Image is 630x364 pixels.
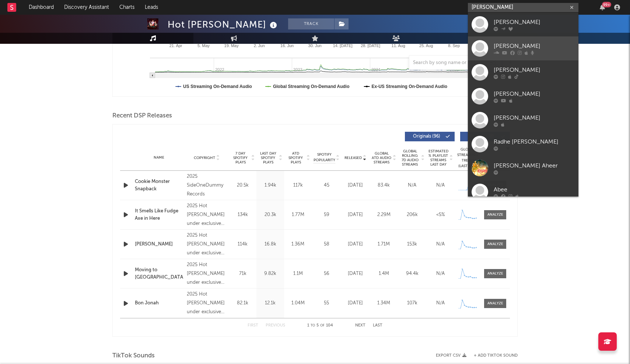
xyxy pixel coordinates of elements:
div: N/A [400,182,424,189]
div: [PERSON_NAME] [494,66,575,74]
button: Export CSV [436,353,466,358]
a: Abee [468,180,578,204]
div: 99 + [602,2,611,7]
div: Radhe [PERSON_NAME] [494,137,575,146]
div: N/A [428,241,453,248]
span: Spotify Popularity [314,152,335,163]
div: <5% [428,211,453,219]
div: 9.82k [258,270,282,278]
div: 114k [231,241,255,248]
div: [PERSON_NAME] [494,89,575,98]
button: Track [288,18,334,29]
text: Global Streaming On-Demand Audio [273,84,350,89]
span: Released [344,156,362,160]
div: [DATE] [343,270,368,278]
text: 16. Jun [280,43,294,48]
div: [DATE] [343,241,368,248]
a: Moving to [GEOGRAPHIC_DATA] [135,266,183,281]
button: First [248,324,258,328]
text: US Streaming On-Demand Audio [183,84,252,89]
div: [PERSON_NAME] [494,18,575,26]
div: 1.4M [371,270,396,278]
div: 83.4k [371,182,396,189]
div: 153k [400,241,424,248]
div: N/A [428,182,453,189]
span: of [320,324,325,327]
text: 8. Sep [448,43,460,48]
div: 16.8k [258,241,282,248]
a: [PERSON_NAME] [135,241,183,248]
span: TikTok Sounds [112,351,155,360]
div: 1.77M [286,211,310,219]
div: 2025 Hot [PERSON_NAME] under exclusive license to Wax Bodega [187,202,227,228]
div: 45 [314,182,339,189]
span: Features ( 8 ) [465,134,499,139]
div: 1.1M [286,270,310,278]
div: 134k [231,211,255,219]
text: 19. May [224,43,239,48]
button: Next [355,324,365,328]
div: [DATE] [343,300,368,307]
button: Features(8) [460,132,510,141]
a: Radhe [PERSON_NAME] [468,132,578,156]
span: to [311,324,315,327]
div: [PERSON_NAME] Aheer [494,161,575,170]
text: 14. [DATE] [333,43,353,48]
div: 1.34M [371,300,396,307]
div: 206k [400,211,424,219]
div: 94.4k [400,270,424,278]
span: ATD Spotify Plays [286,151,305,165]
div: Hot [PERSON_NAME] [168,18,279,31]
a: Cookie Monster Snapback [135,178,183,192]
a: It Smells Like Fudge Axe in Here [135,208,183,222]
div: 82.1k [231,300,255,307]
div: 12.1k [258,300,282,307]
div: 71k [231,270,255,278]
span: Last Day Spotify Plays [258,151,278,165]
a: [PERSON_NAME] [468,108,578,132]
div: [PERSON_NAME] [494,42,575,50]
text: 30. Jun [308,43,322,48]
div: Bon Jonah [135,300,183,307]
div: 20.5k [231,182,255,189]
span: Originals ( 96 ) [410,134,444,139]
div: 55 [314,300,339,307]
div: 59 [314,211,339,219]
div: Global Streaming Trend (Last 60D) [456,147,479,169]
a: [PERSON_NAME] [468,84,578,108]
text: 28. [DATE] [361,43,380,48]
div: [DATE] [343,182,368,189]
span: Copyright [194,156,215,160]
div: 2025 Hot [PERSON_NAME] under exclusive license to Wax Bodega [187,290,227,317]
text: 11. Aug [392,43,405,48]
div: 56 [314,270,339,278]
span: Global Rolling 7D Audio Streams [400,149,420,167]
button: Originals(96) [405,132,455,141]
a: [PERSON_NAME] Aheer [468,156,578,180]
span: 7 Day Spotify Plays [231,151,250,165]
text: 5. May [197,43,210,48]
div: 1 5 104 [300,321,340,330]
text: 2. Jun [254,43,265,48]
a: [PERSON_NAME] [468,13,578,36]
div: 1.36M [286,241,310,248]
a: [PERSON_NAME] [468,60,578,84]
div: 1.94k [258,182,282,189]
input: Search for artists [468,3,578,12]
button: + Add TikTok Sound [474,354,518,358]
div: 20.3k [258,211,282,219]
div: 2025 SideOneDummy Records [187,172,227,199]
div: 107k [400,300,424,307]
button: Previous [266,324,285,328]
div: 1.71M [371,241,396,248]
div: Name [135,155,183,160]
text: Ex-US Streaming On-Demand Audio [372,84,448,89]
div: [PERSON_NAME] [494,113,575,122]
button: 99+ [600,4,605,10]
text: 25. Aug [419,43,433,48]
span: Recent DSP Releases [112,112,172,120]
